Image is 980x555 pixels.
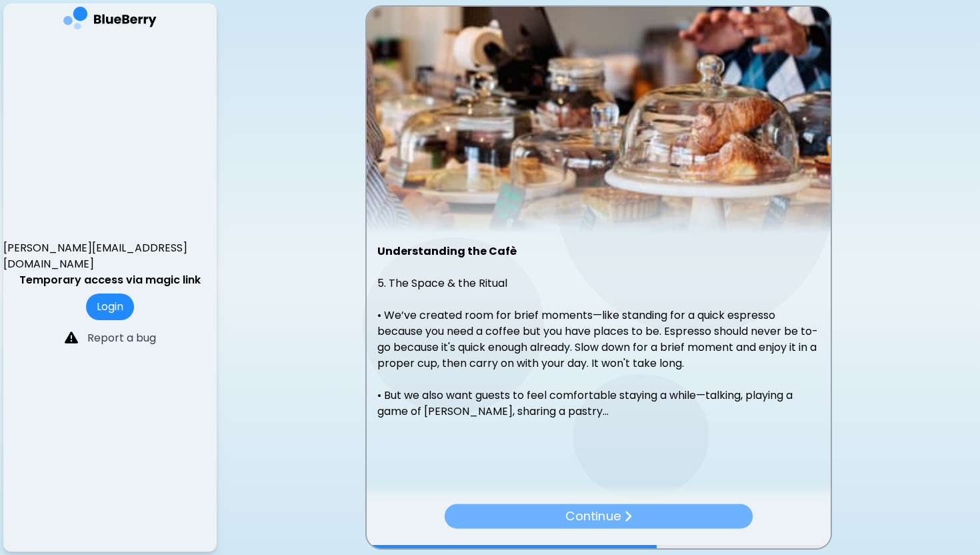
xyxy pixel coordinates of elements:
span: Understanding the Cafè [377,243,517,259]
a: Login [86,299,134,314]
p: Continue [565,506,621,526]
img: company logo [63,7,157,34]
p: Temporary access via magic link [19,272,201,288]
img: file icon [623,510,631,523]
button: Login [86,294,134,320]
p: Report a bug [87,330,156,346]
p: 5. The Space & the Ritual [377,259,820,292]
p: • But we also want guests to feel comfortable staying a while—talking, playing a game of [PERSON_... [377,388,820,420]
p: [PERSON_NAME][EMAIL_ADDRESS][DOMAIN_NAME] [3,240,217,272]
p: • We’ve created room for brief moments—like standing for a quick espresso because you need a coff... [377,308,820,388]
img: file icon [65,331,78,344]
